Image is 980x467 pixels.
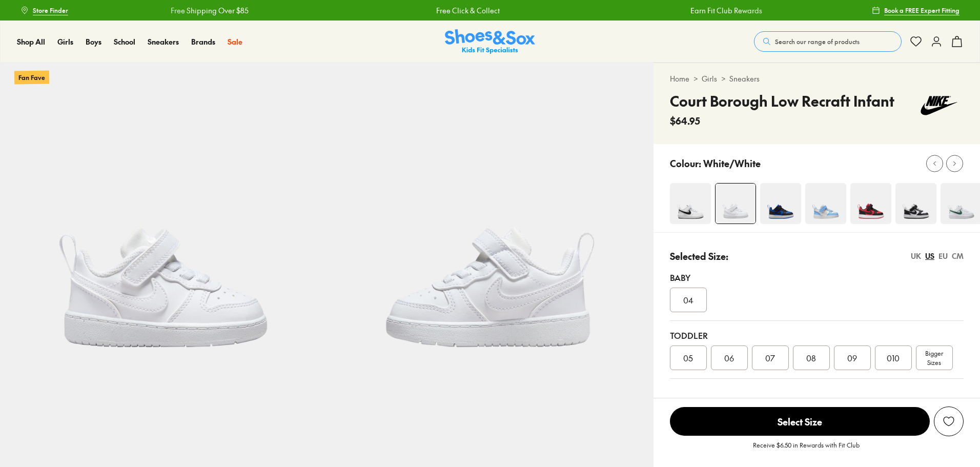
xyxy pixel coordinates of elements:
a: Free Click & Collect [434,5,498,16]
img: 4-501990_1 [760,183,801,224]
a: Sneakers [729,73,760,84]
span: 09 [847,352,857,364]
p: White/White [703,156,761,170]
span: Book a FREE Expert Fitting [884,6,959,15]
div: US [925,251,934,261]
img: 4-552059_1 [895,183,936,224]
a: Boys [86,36,101,47]
img: 4-454357_1 [670,183,711,224]
span: 010 [887,352,900,364]
div: > > [670,73,964,84]
button: Search our range of products [754,31,902,52]
p: Fan Fave [14,70,49,84]
a: Shoes & Sox [445,29,535,54]
h4: Court Borough Low Recraft Infant [670,90,894,112]
a: Shop All [17,36,45,47]
img: Vendor logo [914,90,964,121]
p: Receive $6.50 in Rewards with Fit Club [753,440,860,459]
a: Home [670,73,689,84]
span: 07 [765,352,775,364]
button: Select Size [670,407,930,436]
div: EU [938,251,948,261]
span: Search our range of products [775,37,860,46]
p: Colour: [670,156,701,170]
span: 08 [806,352,816,364]
a: Store Finder [21,1,68,19]
img: 5-454364_1 [326,63,653,389]
div: Toddler [670,329,964,341]
span: 05 [683,352,693,364]
div: CM [952,251,964,261]
a: Sneakers [148,36,179,47]
img: SNS_Logo_Responsive.svg [445,29,535,54]
a: Brands [191,36,215,47]
span: Store Finder [33,6,68,15]
span: Select Size [670,407,930,436]
img: 4-454363_1 [716,184,756,224]
button: Add to Wishlist [934,407,964,436]
a: Earn Fit Club Rewards [688,5,760,16]
span: Bigger Sizes [925,349,943,367]
img: 4-537485_1 [805,183,846,224]
div: Unsure on sizing? We have a range of resources to help [670,395,964,406]
div: UK [911,251,921,261]
a: Free Shipping Over $85 [169,5,247,16]
div: Baby [670,271,964,283]
span: $64.95 [670,114,700,128]
span: 04 [683,294,693,306]
a: Girls [702,73,717,84]
img: 4-501996_1 [850,183,891,224]
a: Book a FREE Expert Fitting [872,1,959,19]
p: Selected Size: [670,249,728,263]
a: Girls [57,36,73,47]
a: Sale [228,36,242,47]
span: 06 [724,352,734,364]
a: School [114,36,135,47]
